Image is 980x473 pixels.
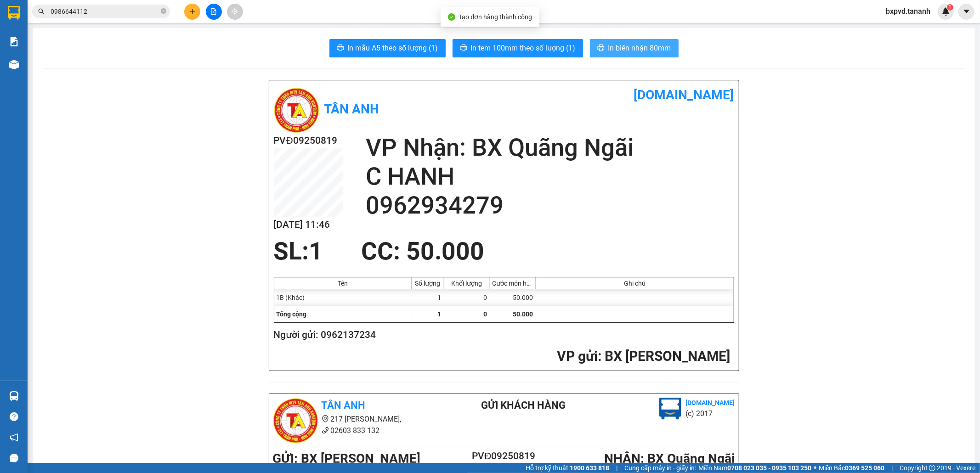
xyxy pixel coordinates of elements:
[8,6,20,20] img: logo-vxr
[97,64,110,77] span: SL
[448,13,455,21] span: check-circle
[232,8,238,15] span: aim
[10,433,18,442] span: notification
[438,310,442,318] span: 1
[366,133,734,162] h2: VP Nhận: BX Quãng Ngãi
[513,310,533,318] span: 50.000
[471,42,576,54] span: In tem 100mm theo số lượng (1)
[161,7,166,16] span: close-circle
[634,87,734,102] b: [DOMAIN_NAME]
[273,413,444,425] li: 217 [PERSON_NAME],
[947,4,953,11] sup: 1
[727,464,811,472] strong: 0708 023 035 - 0935 103 250
[273,425,444,436] li: 02603 833 132
[274,237,309,265] span: SL:
[447,280,487,287] div: Khối lượng
[845,464,884,472] strong: 0369 525 060
[322,415,329,422] span: environment
[322,427,329,434] span: phone
[891,463,893,473] span: |
[184,4,200,20] button: plus
[616,463,617,473] span: |
[8,65,163,76] div: Tên hàng: THÙNG ( : 1 )
[210,8,217,15] span: file-add
[9,37,19,46] img: solution-icon
[8,9,22,18] span: Gửi:
[273,398,319,444] img: logo.jpg
[227,4,243,20] button: aim
[608,42,671,54] span: In biên nhận 80mm
[444,289,490,306] div: 0
[189,8,196,15] span: plus
[366,191,734,220] h2: 0962934279
[659,398,681,420] img: logo.jpg
[277,310,307,318] span: Tổng cộng
[8,8,82,30] div: BX [PERSON_NAME]
[819,463,884,473] span: Miền Bắc
[89,8,163,30] div: VP [PERSON_NAME]
[89,9,110,18] span: Nhận:
[274,87,320,133] img: logo.jpg
[624,463,696,473] span: Cung cấp máy in - giấy in:
[597,44,605,53] span: printer
[274,133,343,148] h2: PVĐ09250819
[963,7,971,16] span: caret-down
[274,347,731,366] h2: : BX [PERSON_NAME]
[948,4,952,11] span: 1
[538,280,731,287] div: Ghi chú
[460,44,467,53] span: printer
[273,451,421,466] b: GỬI : BX [PERSON_NAME]
[366,162,734,191] h2: C HANH
[9,60,19,69] img: warehouse-icon
[570,464,609,472] strong: 1900 633 818
[309,237,323,265] span: 1
[337,44,344,53] span: printer
[412,289,444,306] div: 1
[942,7,950,16] img: icon-new-feature
[490,289,536,306] div: 50.000
[206,4,222,20] button: file-add
[161,8,166,14] span: close-circle
[493,280,533,287] div: Cước món hàng
[484,310,487,318] span: 0
[698,463,811,473] span: Miền Nam
[7,48,84,59] div: 50.000
[878,6,938,17] span: bxpvd.tananh
[929,465,935,471] span: copyright
[324,101,380,117] b: Tân Anh
[604,451,735,466] b: NHẬN : BX Quãng Ngãi
[89,30,163,43] div: 0981267671
[277,280,409,287] div: Tên
[481,400,566,411] b: Gửi khách hàng
[958,4,974,20] button: caret-down
[10,454,18,462] span: message
[414,280,442,287] div: Số lượng
[10,412,18,421] span: question-circle
[590,39,679,57] button: printerIn biên nhận 80mm
[7,49,21,59] span: CR :
[465,449,543,464] h2: PVĐ09250819
[274,289,412,306] div: 1B (Khác)
[686,408,735,419] li: (c) 2017
[557,348,598,364] span: VP gửi
[814,466,816,470] span: ⚪️
[9,391,19,401] img: warehouse-icon
[51,6,159,17] input: Tìm tên, số ĐT hoặc mã đơn
[274,217,343,232] h2: [DATE] 11:46
[322,400,366,411] b: Tân Anh
[38,8,45,15] span: search
[453,39,583,57] button: printerIn tem 100mm theo số lượng (1)
[274,327,731,343] h2: Người gửi: 0962137234
[459,13,532,21] span: Tạo đơn hàng thành công
[329,39,446,57] button: printerIn mẫu A5 theo số lượng (1)
[526,463,609,473] span: Hỗ trợ kỹ thuật:
[356,237,490,265] div: CC : 50.000
[686,399,735,406] b: [DOMAIN_NAME]
[348,42,438,54] span: In mẫu A5 theo số lượng (1)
